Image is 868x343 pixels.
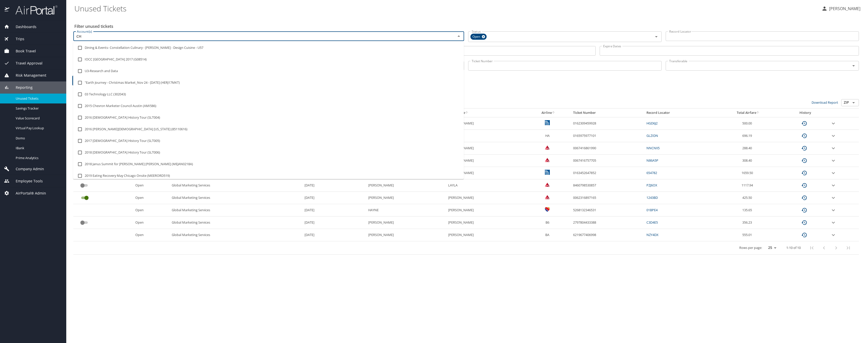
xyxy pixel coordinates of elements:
[756,111,760,115] button: sort
[714,179,782,192] td: 1117.94
[73,77,464,89] li: "Earth Journey - Christmas Market_Nov 24 - [DATE] (HERJ17MKT)
[170,179,302,192] td: Global Marketing Services
[10,5,57,15] img: airportal-logo.png
[133,192,170,204] td: Open
[302,192,366,204] td: [DATE]
[9,85,33,90] span: Reporting
[16,96,60,101] span: Unused Tickets
[545,232,549,237] span: BA
[812,100,838,105] a: Download Report
[714,167,782,179] td: 1659.50
[850,99,857,106] button: Open
[366,217,446,229] td: [PERSON_NAME]
[16,116,60,121] span: Value Scorecard
[73,54,464,65] li: IOCC [GEOGRAPHIC_DATA] 2017 (G08514)
[446,179,526,192] td: LAYLA
[782,109,828,117] th: History
[714,204,782,217] td: 135.65
[133,217,170,229] td: Open
[830,158,836,164] button: expand row
[9,73,46,78] span: Risk Management
[646,133,658,138] a: GLZIDN
[73,158,464,170] li: 2018 Janus Summit for [PERSON_NAME] [PERSON_NAME] (MEJAN0218A)
[830,232,836,238] button: expand row
[830,120,836,126] button: expand row
[73,147,464,158] li: 2018 [DEMOGRAPHIC_DATA] History Tour (SLT006)
[714,117,782,130] td: 500.00
[546,220,549,225] span: B6
[850,62,857,69] button: Open
[830,207,836,213] button: expand row
[73,90,859,99] h3: 10 Results
[366,204,446,217] td: HAYNE
[446,130,526,142] td: KALEB
[446,204,526,217] td: [PERSON_NAME]
[470,34,487,40] div: Open
[830,133,836,139] button: expand row
[9,60,42,66] span: Travel Approval
[714,130,782,142] td: 696.19
[571,179,644,192] td: 8460798530857
[786,246,801,249] p: 1-10 of 10
[646,208,658,212] a: 01BPE4
[465,111,469,115] button: sort
[366,179,446,192] td: [PERSON_NAME]
[446,229,526,241] td: [PERSON_NAME]
[526,109,571,117] th: Airline
[764,244,778,252] select: rows per page
[646,170,657,175] a: 654782
[571,109,644,117] th: Ticket Number
[16,126,60,131] span: Virtual Pay Lookup
[446,109,526,117] th: First Name
[571,167,644,179] td: 0163452647852
[133,229,170,241] td: Open
[73,123,464,135] li: 2016 [PERSON_NAME][DEMOGRAPHIC_DATA] [US_STATE] (85110616)
[714,109,782,117] th: Total Airfare
[366,192,446,204] td: [PERSON_NAME]
[646,158,658,163] a: N86A5P
[5,5,10,15] img: icon-airportal.png
[16,156,60,160] span: Prime Analytics
[646,195,658,200] a: 1243BD
[714,229,782,241] td: 555.01
[545,120,550,125] img: United Airlines
[366,229,446,241] td: [PERSON_NAME]
[446,155,526,167] td: [PERSON_NAME]
[302,229,366,241] td: [DATE]
[819,4,862,13] button: [PERSON_NAME]
[714,155,782,167] td: 308.40
[446,192,526,204] td: [PERSON_NAME]
[714,217,782,229] td: 356.23
[571,155,644,167] td: 0067416757705
[73,135,464,147] li: 2017 [DEMOGRAPHIC_DATA] History Tour (SLT005)
[73,65,464,77] li: U3-Research and Data
[714,192,782,204] td: 425.50
[545,133,550,138] span: HA
[545,145,550,150] img: Delta Airlines
[545,170,550,175] img: United Airlines
[828,6,860,12] p: [PERSON_NAME]
[9,166,44,172] span: Company Admin
[571,142,644,155] td: 0067416861990
[9,36,24,42] span: Trips
[830,195,836,201] button: expand row
[646,183,657,187] a: PZJ6OX
[446,217,526,229] td: [PERSON_NAME]
[646,232,658,237] a: NZY4DX
[170,192,302,204] td: Global Marketing Services
[302,179,366,192] td: [DATE]
[73,42,464,54] li: Dining & Events- Constellation Culinary - [PERSON_NAME] - Design Cuisine - U57
[9,178,43,184] span: Employee Tools
[552,111,555,115] button: sort
[16,146,60,151] span: IBank
[73,109,859,255] table: custom pagination table
[73,112,464,123] li: 2016 [DEMOGRAPHIC_DATA] History Tour (SLT004)
[133,204,170,217] td: Open
[9,24,36,30] span: Dashboards
[455,33,462,40] button: Close
[74,22,860,30] h2: Filter unused tickets
[571,229,644,241] td: 6219677406998
[73,89,464,100] li: 03 Technology LLC (302043)
[16,106,60,111] span: Savings Tracker
[739,246,762,249] p: Rows per page:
